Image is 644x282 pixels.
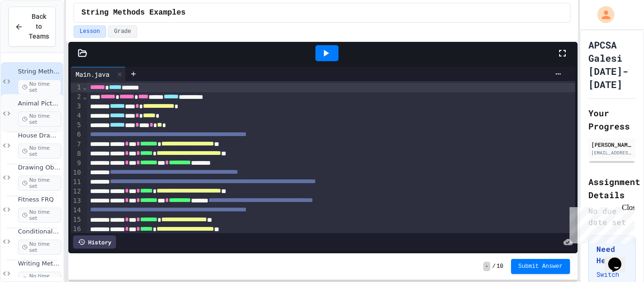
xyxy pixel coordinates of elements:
[71,159,83,168] div: 9
[71,102,83,111] div: 3
[71,83,83,92] div: 1
[71,140,83,149] div: 7
[519,263,563,270] span: Submit Answer
[71,67,126,81] div: Main.java
[71,196,83,206] div: 13
[18,164,61,172] span: Drawing Objects in Java - HW Playposit Code
[71,206,83,215] div: 14
[83,83,87,91] span: Fold line
[588,106,636,133] h2: Your Progress
[588,38,636,91] h1: APCSA Galesi [DATE]-[DATE]
[566,203,635,243] iframe: chat widget
[496,263,503,270] span: 10
[18,228,61,236] span: Conditionals Classwork
[604,244,635,273] iframe: chat widget
[591,140,633,149] div: [PERSON_NAME]
[82,7,186,18] span: String Methods Examples
[71,215,83,225] div: 15
[83,93,87,100] span: Fold line
[29,12,49,41] span: Back to Teams
[18,132,61,140] span: House Drawing Classwork
[483,262,490,271] span: -
[18,196,61,204] span: Fitness FRQ
[18,260,61,268] span: Writing Methods
[4,4,65,60] div: Chat with us now!Close
[71,121,83,130] div: 5
[74,25,106,38] button: Lesson
[71,177,83,187] div: 11
[71,130,83,139] div: 6
[71,149,83,159] div: 8
[18,144,61,159] span: No time set
[18,100,61,108] span: Animal Picture Project
[596,243,627,266] h3: Need Help?
[511,259,570,274] button: Submit Answer
[587,4,617,25] div: My Account
[18,208,61,223] span: No time set
[73,235,116,249] div: History
[108,25,137,38] button: Grade
[71,168,83,177] div: 10
[18,240,61,255] span: No time set
[71,187,83,196] div: 12
[18,112,61,127] span: No time set
[18,176,61,191] span: No time set
[18,68,61,76] span: String Methods Examples
[18,80,61,95] span: No time set
[492,263,495,270] span: /
[591,149,633,156] div: [EMAIL_ADDRESS][DOMAIN_NAME]
[71,111,83,121] div: 4
[8,7,56,47] button: Back to Teams
[71,69,114,79] div: Main.java
[71,225,83,234] div: 16
[588,175,636,201] h2: Assignment Details
[71,92,83,102] div: 2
